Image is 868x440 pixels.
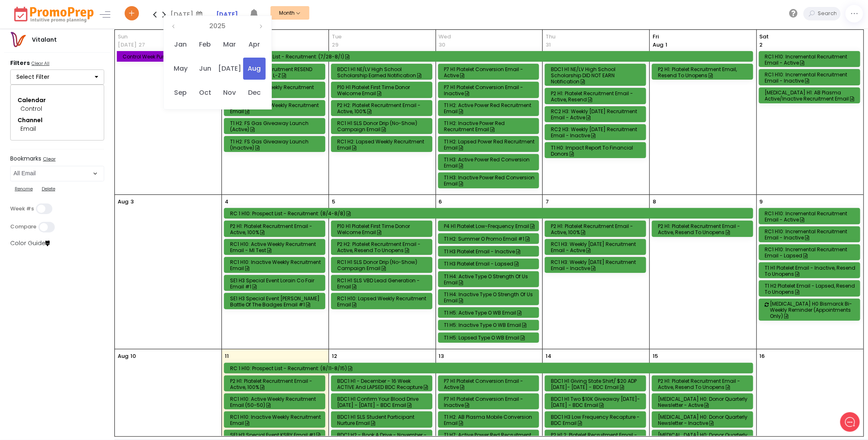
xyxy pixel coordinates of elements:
[439,352,444,360] p: 13
[230,241,322,253] div: RC1 H10: Active Weekly Recruitment Email - MI Test
[337,414,429,426] div: BDC1 H1 SLS Student Participant Nurture Email
[765,283,857,295] div: T1 H2 Platelet Email - Lapsed, Resend to Unopens
[551,145,642,157] div: T1 H0: Impact Report to Financial Donors
[216,10,238,19] a: [DATE]
[53,58,98,65] span: New conversation
[337,120,429,132] div: RC1 H1 SLS Donor Drip (No-Show) Campaign Email
[658,414,749,426] div: [MEDICAL_DATA] H0: Donor Quarterly Newsletter - Inactive
[23,36,141,46] h2: What can we do to help?
[225,33,326,41] span: Mon
[337,138,429,151] div: RC1 H2: Lapsed Weekly Recruitment Email
[337,259,429,271] div: RC1 H1 SLS Donor Drip (No-Show) Campaign Email
[230,432,322,438] div: SE1 H3 Special Event KSBY Email #1
[551,223,642,235] div: P2 H1: Platelet Recruitment Email - Active, 100%
[43,156,56,162] u: Clear
[139,41,145,49] p: 27
[26,36,63,44] div: Vitalant
[444,66,536,78] div: P7 H1 Platelet Conversion Email - Active
[180,20,255,32] th: 2025
[20,105,94,113] div: Control
[68,286,103,291] span: We run on Gist
[444,396,536,408] div: P7 H1 Platelet Conversion Email - Inactive
[765,89,857,102] div: [MEDICAL_DATA] H1: AB Plasma Active/Inactive Recruitment Email
[444,291,536,304] div: T1 H4: Inactive Type O Strength of Us Email
[444,236,536,242] div: T1 H2: Summer O Promo Email #1
[444,84,536,96] div: P7 H1 Platelet Conversion Email - Inactive
[230,210,749,217] div: RC 1 H10: Prospect List - Recruitment: (8/4-8/8)
[653,33,754,41] span: Fri
[337,84,429,96] div: P10 H1 Platelet First Time Donor Welcome Email
[444,335,536,341] div: T1 H5: Lapsed Type O WB Email
[765,71,857,84] div: RC1 H10: Incremental Recruitment Email - Inactive
[439,33,540,41] span: Wed
[18,116,97,125] div: Channel
[551,378,642,390] div: BDC1 H1 Giving State Shirt/ $20 ADP [DATE]- [DATE] - BDC Email
[444,156,536,169] div: T1 H3: Active Power Red Conversion Email
[337,223,429,235] div: P10 H1 Platelet First Time Donor Welcome Email
[230,259,322,271] div: RC1 H10: Inactive Weekly Recruitment Email
[332,198,335,206] p: 5
[760,352,765,360] p: 16
[20,125,94,133] div: Email
[551,90,642,103] div: P2 H1: Platelet Recruitment Email - Active, Resend
[31,60,49,67] u: Clear All
[444,248,536,255] div: T1 H3 Platelet Email - Inactive
[230,396,322,408] div: RC1 H10: Active Weekly Recruitment Email (50-50)
[230,223,322,235] div: P2 H1: Platelet Recruitment Email - Active, 100%
[551,396,642,408] div: BDC1 H1 Two $10K Giveaway [DATE]-[DATE] - BDC Email
[765,228,857,241] div: RC1 H10: Incremental Recruitment Email - Inactive
[337,102,429,114] div: P2 H2: Platelet Recruitment Email - Active, 100%
[243,58,266,80] span: Aug
[337,241,429,253] div: P2 H2: Platelet Recruitment Email - Active, Resend to Unopens
[551,108,642,121] div: RC2 H3: Weekly [DATE] Recruitment Email - Active
[218,58,241,80] span: [DATE]
[444,310,536,316] div: T1 H5: Active Type O WB Email
[169,58,192,80] span: May
[243,34,266,56] span: Apr
[230,120,322,132] div: T1 H2: FS Gas Giveaway Launch (Active)
[551,414,642,426] div: BDC1 H3 Low Frequency Recapture - BDC Email
[765,265,857,277] div: T1 H1 Platelet Email - Inactive, Resend to Unopens
[169,82,192,104] span: Sep
[230,365,749,371] div: RC 1 H10: Prospect List - Recruitment: (8/11-8/15)
[546,41,551,49] p: 31
[653,41,663,49] span: Aug
[765,246,857,259] div: RC1 H10: Incremental Recruitment Email - Lapsed
[10,69,104,85] button: Select Filter
[332,352,337,360] p: 12
[230,295,322,308] div: SE1 H3 Special Event [PERSON_NAME] Battle of the Badges Email #1
[551,126,642,138] div: RC2 H3: Weekly [DATE] Recruitment Email - Inactive
[194,82,216,104] span: Oct
[658,223,749,235] div: P2 H1: Platelet Recruitment Email - Active, Resend to Unopens
[444,120,536,132] div: T1 H2: Inactive Power Red Recruitment Email
[444,414,536,426] div: T1 H2: AB Plasma Mobile Conversion Email
[23,20,141,32] h1: Hello [PERSON_NAME]!
[444,322,536,328] div: T1 H5: Inactive Type O WB Email
[658,378,749,390] div: P2 H1: Platelet Recruitment Email - Active, Resend to Unopens
[551,241,642,253] div: RC1 H3: Weekly [DATE] Recruitment Email - Active
[546,33,647,41] span: Thu
[123,54,215,60] div: Control Week Purple: (7/21-7/27)
[444,223,536,229] div: P4 H1 Platelet Low-Frequency Email
[770,301,862,319] div: [MEDICAL_DATA] H0 Bismarck Bi-Weekly Reminder (Appointments Only)
[170,8,205,20] div: [DATE]
[337,277,429,290] div: RC1 H1 SLS VBD Lead Generation - Email
[760,198,763,206] p: 9
[218,82,241,104] span: Nov
[230,378,322,390] div: P2 H1: Platelet Recruitment Email - Active, 100%
[10,59,30,67] strong: Filters
[444,378,536,390] div: P7 H1 Platelet Conversion Email - Active
[816,7,841,20] input: Search
[7,53,157,70] button: New conversation
[337,396,429,408] div: BDC1 H1 Confirm Your Blood Drive [DATE] - [DATE] - BDC Email
[130,198,134,206] p: 3
[243,82,266,104] span: Dec
[439,41,446,49] p: 30
[218,34,241,56] span: Mar
[439,198,442,206] p: 6
[118,41,136,49] p: [DATE]
[230,102,322,114] div: RC1 H3: Inactive Weekly Recruitment Email
[271,6,309,20] button: Month
[332,33,433,41] span: Tue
